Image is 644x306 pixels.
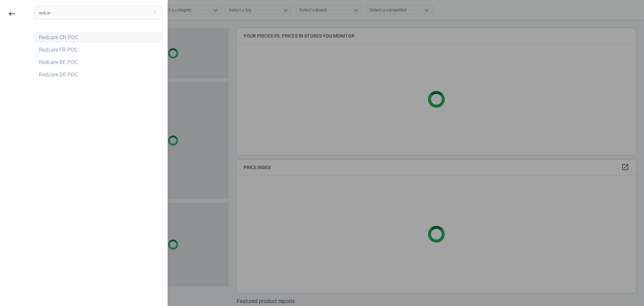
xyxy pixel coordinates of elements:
div: Redcare DE POC [39,71,78,79]
input: Search campaign [34,6,162,19]
i: keyboard_backspace [8,10,16,18]
div: Redcare FR POC [39,46,77,54]
div: Redcare BE POC [39,59,77,66]
button: keyboard_backspace [4,6,19,22]
div: Redcare CH POC [39,34,78,41]
button: Close [150,10,160,16]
